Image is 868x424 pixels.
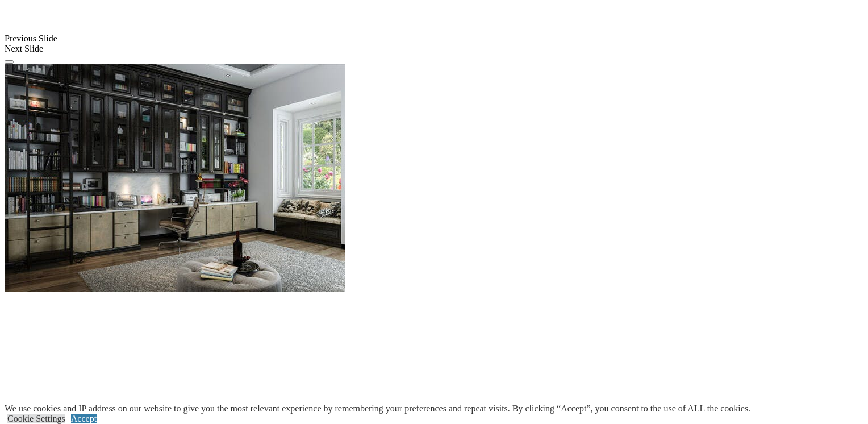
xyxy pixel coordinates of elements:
[7,414,65,423] a: Cookie Settings
[5,60,14,64] button: Click here to pause slide show
[71,414,97,423] a: Accept
[5,44,863,54] div: Next Slide
[5,64,345,292] img: Banner for mobile view
[5,34,863,44] div: Previous Slide
[5,404,750,414] div: We use cookies and IP address on our website to give you the most relevant experience by remember...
